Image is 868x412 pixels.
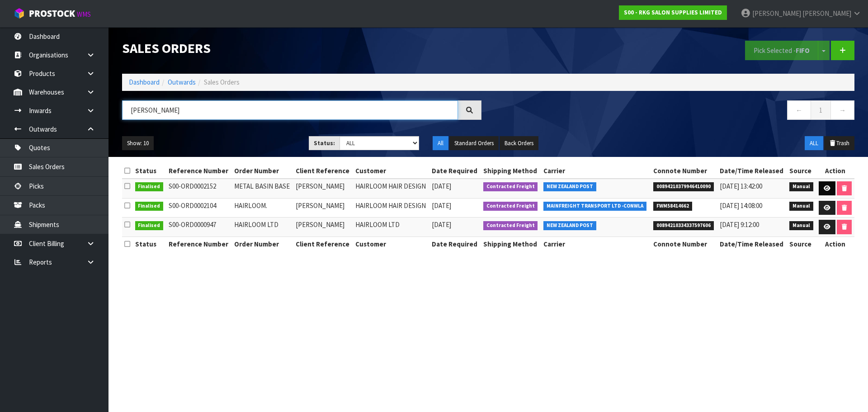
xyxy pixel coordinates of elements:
[500,136,538,151] button: Back Orders
[293,164,353,178] th: Client Reference
[133,164,166,178] th: Status
[752,9,801,18] span: [PERSON_NAME]
[720,220,759,229] span: [DATE] 9:12:00
[720,182,762,190] span: [DATE] 13:42:00
[624,9,722,16] strong: S00 - RKG SALON SUPPLIES LIMITED
[432,220,451,229] span: [DATE]
[129,78,160,86] a: Dashboard
[293,179,353,198] td: [PERSON_NAME]
[429,164,481,178] th: Date Required
[495,100,854,123] nav: Page navigation
[232,198,293,218] td: HAIRLOOM.
[232,218,293,237] td: HAIRLOOM LTD
[483,221,538,230] span: Contracted Freight
[543,221,596,230] span: NEW ZEALAND POST
[14,8,25,19] img: cube-alt.png
[133,237,166,251] th: Status
[29,8,75,19] span: ProStock
[353,198,430,218] td: HAIRLOOM HAIR DESIGN
[429,237,481,251] th: Date Required
[314,139,335,147] strong: Status:
[830,100,854,120] a: →
[135,182,164,191] span: Finalised
[796,46,810,55] strong: FIFO
[789,182,813,191] span: Manual
[541,237,651,251] th: Carrier
[483,202,538,211] span: Contracted Freight
[481,164,541,178] th: Shipping Method
[232,237,293,251] th: Order Number
[717,237,787,251] th: Date/Time Released
[135,202,164,211] span: Finalised
[543,202,646,211] span: MAINFREIGHT TRANSPORT LTD -CONWLA
[135,221,164,230] span: Finalised
[232,164,293,178] th: Order Number
[122,41,481,56] h1: Sales Orders
[166,164,232,178] th: Reference Number
[619,5,727,20] a: S00 - RKG SALON SUPPLIES LIMITED
[353,164,430,178] th: Customer
[811,100,831,120] a: 1
[353,237,430,251] th: Customer
[653,182,714,191] span: 00894210379946410090
[802,9,851,18] span: [PERSON_NAME]
[166,198,232,218] td: S00-ORD0002104
[816,237,854,251] th: Action
[353,218,430,237] td: HAIRLOOM LTD
[787,100,811,120] a: ←
[122,100,458,120] input: Search sales orders
[168,78,196,86] a: Outwards
[720,201,762,210] span: [DATE] 14:08:00
[789,221,813,230] span: Manual
[232,179,293,198] td: METAL BASIN BASE
[166,237,232,251] th: Reference Number
[432,182,451,190] span: [DATE]
[653,221,714,230] span: 00894210334337597606
[789,202,813,211] span: Manual
[824,136,854,151] button: Trash
[77,10,91,19] small: WMS
[651,164,717,178] th: Connote Number
[166,218,232,237] td: S00-ORD0000947
[805,136,823,151] button: ALL
[481,237,541,251] th: Shipping Method
[653,202,692,211] span: FWM58414662
[204,78,240,86] span: Sales Orders
[483,182,538,191] span: Contracted Freight
[745,41,818,60] button: Pick Selected -FIFO
[816,164,854,178] th: Action
[787,237,816,251] th: Source
[293,198,353,218] td: [PERSON_NAME]
[541,164,651,178] th: Carrier
[543,182,596,191] span: NEW ZEALAND POST
[293,218,353,237] td: [PERSON_NAME]
[717,164,787,178] th: Date/Time Released
[449,136,499,151] button: Standard Orders
[293,237,353,251] th: Client Reference
[166,179,232,198] td: S00-ORD0002152
[433,136,448,151] button: All
[122,136,154,151] button: Show: 10
[353,179,430,198] td: HAIRLOOM HAIR DESIGN
[651,237,717,251] th: Connote Number
[432,201,451,210] span: [DATE]
[787,164,816,178] th: Source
